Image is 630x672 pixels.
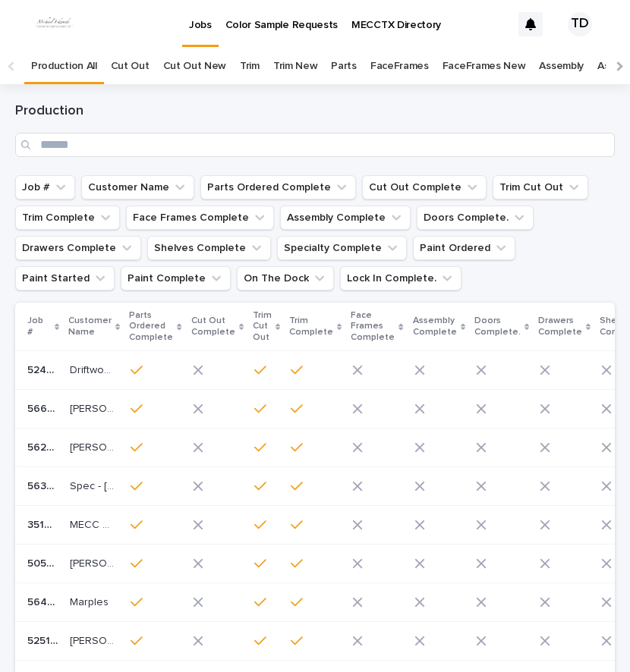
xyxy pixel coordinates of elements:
button: On The Dock [237,266,334,290]
p: Drawers Complete [538,312,582,341]
a: FaceFrames [370,49,429,84]
p: Trim Complete [289,312,333,341]
p: Driftwood Modern [70,361,118,377]
p: Face Frames Complete [351,307,395,346]
p: Marples [70,593,112,609]
p: MECC SHOWROOM 9 Fix [70,516,118,532]
p: 5624-F1 [27,438,61,454]
a: Assembly [539,49,584,84]
a: Production All [31,49,97,84]
a: Parts [331,49,356,84]
button: Shelves Complete [147,236,271,260]
button: Specialty Complete [277,236,407,260]
a: Trim [240,49,260,84]
p: Spec - 41 Tennis Lane [70,477,118,493]
p: Crossland Game House [70,632,118,648]
a: Trim New [273,49,318,84]
a: FaceFrames New [443,49,526,84]
p: Doors Complete. [474,312,521,341]
p: 5668-01 [27,400,61,416]
p: Trim Cut Out [253,307,272,346]
p: 3514-F5 [27,516,61,532]
p: 5638-F1 [27,477,61,493]
button: Paint Complete [121,266,231,290]
p: Job # [27,312,51,341]
p: Assembly Complete [413,312,457,341]
a: Cut Out [111,49,150,84]
button: Face Frames Complete [126,206,274,230]
button: Paint Ordered [413,236,515,260]
button: Customer Name [81,175,194,199]
button: Paint Started [15,266,115,290]
p: Parts Ordered Complete [129,307,173,346]
p: 5251-F1 [27,632,61,648]
p: 5241-F1 [27,361,61,377]
button: Assembly Complete [280,206,411,230]
p: Customer Name [68,312,112,341]
button: Doors Complete. [417,206,534,230]
button: Trim Cut Out [493,175,588,199]
input: Search [15,133,615,157]
button: Trim Complete [15,206,120,230]
p: Cantu, Ismael [70,438,118,454]
a: Cut Out New [163,49,227,84]
button: Lock In Complete. [340,266,461,290]
p: Katee Haile [70,554,118,570]
button: Cut Out Complete [362,175,487,199]
p: 5643-F1 [27,593,61,609]
button: Parts Ordered Complete [200,175,356,199]
img: dhEtdSsQReaQtgKTuLrt [30,9,77,39]
div: TD [568,12,592,36]
button: Job # [15,175,75,199]
h1: Production [15,102,615,121]
p: Cut Out Complete [191,312,235,341]
p: Stanton Samples [70,400,118,416]
button: Drawers Complete [15,236,141,260]
p: 5052-A2 [27,554,61,570]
